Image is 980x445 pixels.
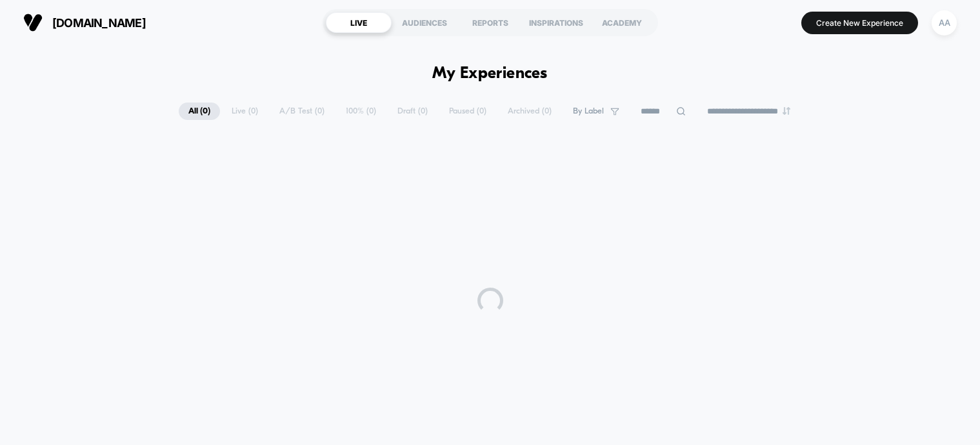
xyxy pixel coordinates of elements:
img: Visually logo [23,13,43,32]
span: By Label [573,106,604,116]
span: All ( 0 ) [179,103,220,120]
h1: My Experiences [432,64,548,83]
div: AA [932,10,957,35]
button: [DOMAIN_NAME] [19,12,150,33]
button: Create New Experience [801,12,918,34]
div: INSPIRATIONS [523,12,589,33]
div: ACADEMY [589,12,655,33]
div: REPORTS [457,12,523,33]
div: AUDIENCES [392,12,457,33]
button: AA [928,10,961,36]
div: LIVE [326,12,392,33]
span: [DOMAIN_NAME] [52,16,146,30]
img: end [783,107,790,115]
